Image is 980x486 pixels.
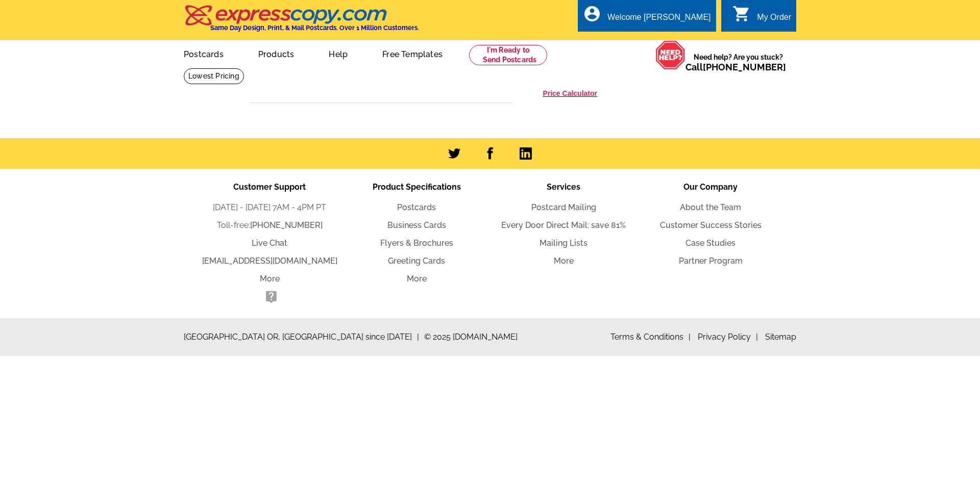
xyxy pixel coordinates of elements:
a: Products [242,41,311,65]
a: [PHONE_NUMBER] [250,220,323,230]
span: [GEOGRAPHIC_DATA] OR, [GEOGRAPHIC_DATA] since [DATE] [184,331,419,343]
a: Live Chat [252,238,287,248]
a: Flyers & Brochures [380,238,453,248]
a: Partner Program [679,256,743,266]
i: account_circle [583,5,601,23]
span: Customer Support [233,182,306,192]
a: Case Studies [685,238,736,248]
h4: Same Day Design, Print, & Mail Postcards. Over 1 Million Customers. [210,24,419,32]
a: Help [312,41,364,65]
div: My Order [757,13,791,27]
span: Services [547,182,580,192]
a: About the Team [680,202,741,212]
li: [DATE] - [DATE] 7AM - 4PM PT [196,201,343,214]
a: Every Door Direct Mail: save 81% [501,220,626,230]
a: More [260,274,280,284]
li: Toll-free: [196,219,343,232]
a: Postcards [397,202,436,212]
a: Terms & Conditions [610,332,691,342]
a: Mailing Lists [540,238,587,248]
span: Our Company [683,182,738,192]
img: help [655,40,685,70]
span: © 2025 [DOMAIN_NAME] [424,331,518,343]
span: Product Specifications [373,182,461,192]
div: Welcome [PERSON_NAME] [607,13,710,27]
a: Privacy Policy [698,332,758,342]
a: Customer Success Stories [660,220,762,230]
a: Postcards [167,41,240,65]
a: Free Templates [366,41,459,65]
a: Price Calculator [543,89,597,98]
a: More [407,274,427,284]
i: shopping_cart [732,5,751,23]
a: shopping_cart My Order [732,11,791,24]
span: Need help? Are you stuck? [685,52,791,72]
a: Same Day Design, Print, & Mail Postcards. Over 1 Million Customers. [184,12,419,32]
a: [PHONE_NUMBER] [703,62,786,72]
a: Sitemap [765,332,796,342]
a: Postcard Mailing [531,202,596,212]
a: Greeting Cards [388,256,445,266]
span: Call [685,62,786,72]
a: [EMAIL_ADDRESS][DOMAIN_NAME] [202,256,337,266]
a: Business Cards [387,220,446,230]
a: More [554,256,574,266]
